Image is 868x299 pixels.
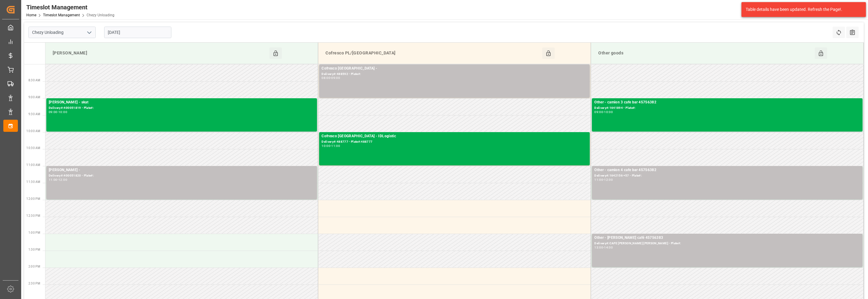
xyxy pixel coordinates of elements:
[26,163,40,167] span: 11:00 AM
[322,76,330,79] div: 08:00
[26,3,114,12] div: Timeslot Management
[604,111,613,113] div: 10:00
[26,13,36,17] a: Home
[49,167,315,173] div: [PERSON_NAME] -
[594,173,860,178] div: Delivery#:1642156 +57 - Plate#:
[594,111,603,113] div: 09:00
[322,139,587,145] div: Delivery#:488777 - Plate#:488777
[28,112,40,116] span: 9:30 AM
[604,178,613,181] div: 12:00
[58,111,58,113] div: -
[58,178,58,181] div: -
[58,111,67,113] div: 10:00
[28,248,40,251] span: 1:30 PM
[26,146,40,150] span: 10:30 AM
[322,133,587,139] div: Cofresco [GEOGRAPHIC_DATA] - IDLogistic
[596,47,815,59] div: Other goods
[330,145,331,147] div: -
[28,265,40,268] span: 2:00 PM
[323,47,542,59] div: Cofresco PL/[GEOGRAPHIC_DATA]
[26,129,40,133] span: 10:00 AM
[603,246,604,249] div: -
[594,235,860,241] div: Other - [PERSON_NAME] café 45756383
[49,173,315,178] div: Delivery#:400051820 - Plate#:
[28,231,40,234] span: 1:00 PM
[28,282,40,285] span: 2:30 PM
[104,27,171,38] input: DD-MM-YYYY
[28,79,40,82] span: 8:30 AM
[28,27,96,38] input: Type to search/select
[26,214,40,217] span: 12:30 PM
[594,241,860,246] div: Delivery#:CAFE [PERSON_NAME] [PERSON_NAME] - Plate#:
[50,47,269,59] div: [PERSON_NAME]
[594,99,860,106] div: Other - camion 3 cafe bar 45756382
[594,246,603,249] div: 13:00
[594,167,860,173] div: Other - camion 4 cafe bar 45756382
[603,178,604,181] div: -
[330,76,331,79] div: -
[331,145,340,147] div: 11:00
[49,106,315,111] div: Delivery#:400051819 - Plate#:
[49,178,58,181] div: 11:00
[604,246,613,249] div: 14:00
[28,96,40,99] span: 9:00 AM
[594,106,860,111] div: Delivery#:1641894 - Plate#:
[322,145,330,147] div: 10:00
[26,180,40,184] span: 11:30 AM
[49,99,315,106] div: [PERSON_NAME] - skat
[49,111,58,113] div: 09:00
[322,66,587,72] div: Cofresco [GEOGRAPHIC_DATA] -
[58,178,67,181] div: 12:00
[322,72,587,77] div: Delivery#:488592 - Plate#:
[26,197,40,200] span: 12:00 PM
[603,111,604,113] div: -
[331,76,340,79] div: 09:00
[746,6,857,13] div: Table details have been updated. Refresh the Page!.
[84,28,94,37] button: open menu
[594,178,603,181] div: 11:00
[43,13,80,17] a: Timeslot Management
